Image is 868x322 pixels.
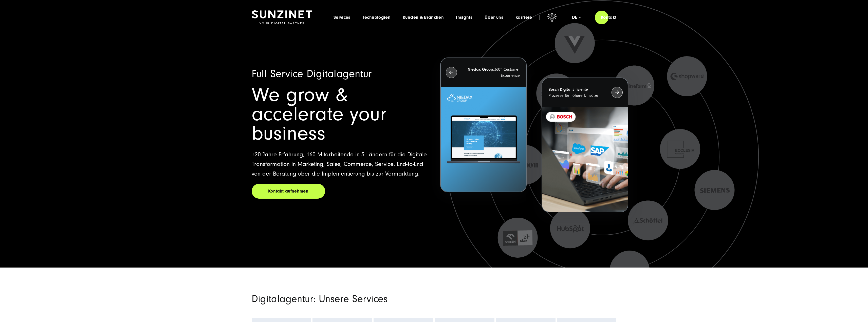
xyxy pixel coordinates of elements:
div: de [572,15,581,20]
a: Services [334,15,350,20]
a: Kontakt aufnehmen [252,184,325,199]
button: Niedax Group:360° Customer Experience Letztes Projekt von Niedax. Ein Laptop auf dem die Niedax W... [440,58,527,193]
a: Technologien [363,15,391,20]
a: Karriere [515,15,532,20]
strong: Niedax Group: [468,67,494,72]
img: BOSCH - Kundeprojekt - Digital Transformation Agentur SUNZINET [542,107,627,212]
p: 360° Customer Experience [466,66,520,79]
p: Effiziente Prozesse für höhere Umsätze [548,86,602,99]
img: Letztes Projekt von Niedax. Ein Laptop auf dem die Niedax Website geöffnet ist, auf blauem Hinter... [441,87,526,192]
a: Kontakt [595,10,623,25]
p: +20 Jahre Erfahrung, 160 Mitarbeitende in 3 Ländern für die Digitale Transformation in Marketing,... [252,150,428,179]
button: Bosch Digital:Effiziente Prozesse für höhere Umsätze BOSCH - Kundeprojekt - Digital Transformatio... [542,78,628,213]
a: Insights [456,15,472,20]
strong: Bosch Digital: [548,87,572,92]
img: SUNZINET Full Service Digital Agentur [252,10,312,25]
a: Über uns [485,15,503,20]
h1: We grow & accelerate your business [252,85,428,143]
span: Full Service Digitalagentur [252,68,372,80]
h2: Digitalagentur: Unsere Services [252,293,492,305]
a: Kunden & Branchen [403,15,444,20]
